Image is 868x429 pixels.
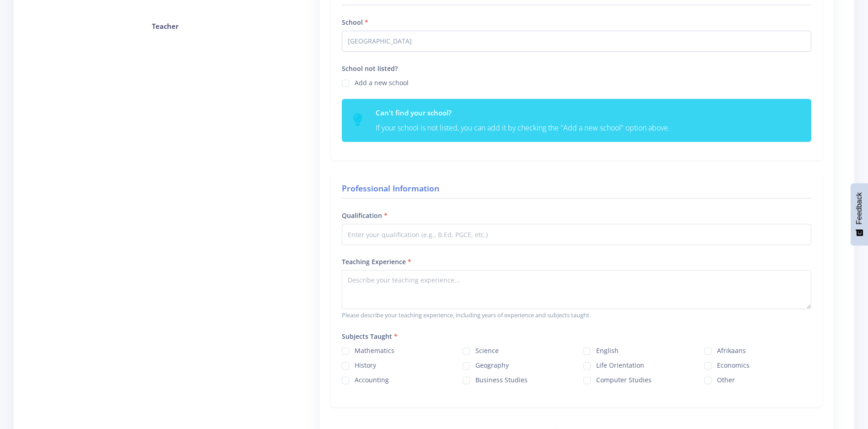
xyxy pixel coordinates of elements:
[376,108,800,118] h6: Can't find your school?
[855,192,863,224] span: Feedback
[596,375,652,382] label: Computer Studies
[342,17,368,27] label: School
[342,64,398,73] label: School not listed?
[342,311,811,320] small: Please describe your teaching experience, including years of experience and subjects taught.
[596,346,619,353] label: English
[342,211,388,220] label: Qualification
[342,331,398,341] label: Subjects Taught
[355,375,389,382] label: Accounting
[475,375,528,382] label: Business Studies
[596,360,644,368] label: Life Orientation
[717,346,746,353] label: Afrikaans
[342,182,811,199] h4: Professional Information
[851,183,868,245] button: Feedback - Show survey
[717,360,749,368] label: Economics
[475,346,499,353] label: Science
[376,122,800,134] p: If your school is not listed, you can add it by checking the "Add a new school" option above.
[717,375,735,382] label: Other
[355,78,409,85] label: Add a new school
[355,360,376,368] label: History
[342,224,811,245] input: Enter your qualification (e.g., B.Ed, PGCE, etc.)
[355,346,394,353] label: Mathematics
[42,21,289,32] h4: Teacher
[475,360,509,368] label: Geography
[342,257,411,266] label: Teaching Experience
[342,31,811,52] input: Start typing to search for your school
